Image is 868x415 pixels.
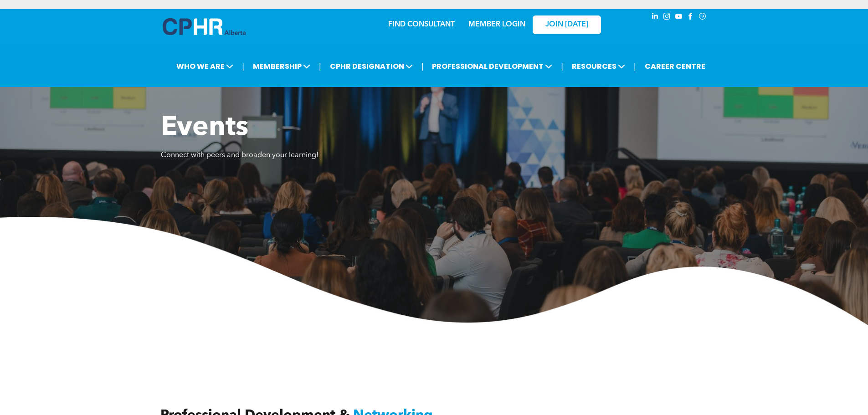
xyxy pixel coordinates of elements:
[533,15,601,34] a: JOIN [DATE]
[634,57,636,76] li: |
[662,11,672,24] a: instagram
[319,57,321,76] li: |
[642,58,708,75] a: CAREER CENTRE
[250,58,313,75] span: MEMBERSHIP
[429,58,555,75] span: PROFESSIONAL DEVELOPMENT
[161,152,318,159] span: Connect with peers and broaden your learning!
[674,11,684,24] a: youtube
[650,11,660,24] a: linkedin
[327,58,416,75] span: CPHR DESIGNATION
[161,114,248,142] span: Events
[569,58,628,75] span: RESOURCES
[163,18,246,35] img: A blue and white logo for cp alberta
[698,11,708,24] a: Social network
[388,21,455,28] a: FIND CONSULTANT
[545,20,588,29] span: JOIN [DATE]
[174,58,236,75] span: WHO WE ARE
[468,21,525,28] a: MEMBER LOGIN
[686,11,696,24] a: facebook
[421,57,424,76] li: |
[242,57,244,76] li: |
[561,57,563,76] li: |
